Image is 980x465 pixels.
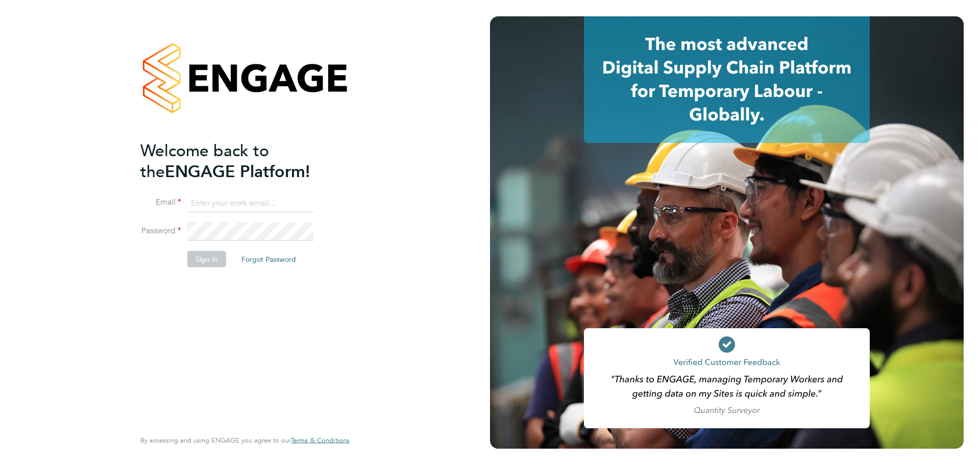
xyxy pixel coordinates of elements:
a: Terms & Conditions [291,436,350,445]
h2: ENGAGE Platform! [140,140,339,182]
button: Forgot Password [233,251,304,267]
label: Email [140,197,181,208]
span: Welcome back to the [140,140,269,181]
span: Terms & Conditions [291,436,350,445]
label: Password [140,226,181,236]
input: Enter your work email... [187,194,313,212]
button: Sign In [187,251,226,267]
span: By accessing and using ENGAGE you agree to our [140,436,350,445]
